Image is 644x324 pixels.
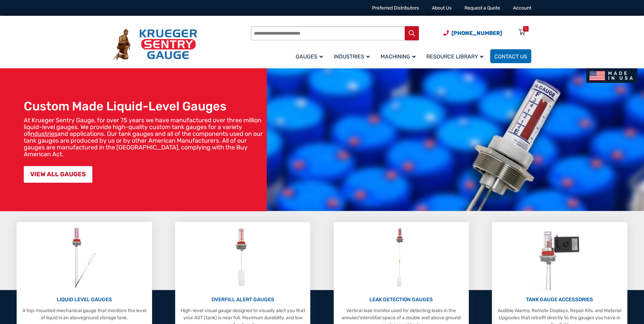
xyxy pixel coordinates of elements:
[66,226,102,290] img: Liquid Level Gauges
[20,307,148,321] p: A top-mounted mechanical gauge that monitors the level of liquid in an aboveground storage tank.
[532,226,587,290] img: Tank Gauge Accessories
[24,99,263,113] h1: Custom Made Liquid-Level Gauges
[292,48,330,64] a: Gauges
[31,130,57,138] a: industries
[296,53,323,60] span: Gauges
[513,5,531,11] a: Account
[494,53,527,60] span: Contact Us
[337,296,465,304] p: LEAK DETECTION GAUGES
[426,53,483,60] span: Resource Library
[586,68,637,83] img: Made In USA
[452,30,502,36] span: [PHONE_NUMBER]
[24,117,263,158] p: At Krueger Sentry Gauge, for over 75 years we have manufactured over three million liquid-level g...
[20,296,148,304] p: LIQUID LEVEL GAUGES
[443,29,502,37] a: Phone Number (920) 434-8860
[376,48,422,64] a: Machining
[495,296,624,304] p: TANK GAUGE ACCESSORIES
[113,29,197,60] img: Krueger Sentry Gauge
[330,48,376,64] a: Industries
[24,166,92,183] a: VIEW ALL GAUGES
[334,53,370,60] span: Industries
[381,53,416,60] span: Machining
[388,226,415,290] img: Leak Detection Gauges
[228,226,258,290] img: Overfill Alert Gauges
[372,5,419,11] a: Preferred Distributors
[464,5,500,11] a: Request a Quote
[490,49,531,63] a: Contact Us
[179,296,307,304] p: OVERFILL ALERT GAUGES
[422,48,490,64] a: Resource Library
[525,26,527,32] div: 0
[432,5,452,11] a: About Us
